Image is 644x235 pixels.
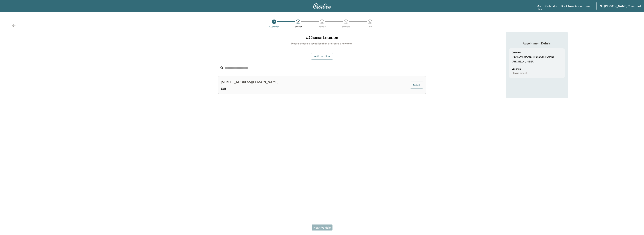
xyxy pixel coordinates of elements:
a: Edit [221,86,279,91]
h6: Location [512,68,521,70]
div: Date [367,26,372,28]
div: [STREET_ADDRESS][PERSON_NAME] [221,79,279,85]
h1: 2 . Choose Location [218,35,426,42]
img: Curbee Logo [313,3,331,9]
div: 5 [368,20,372,24]
span: [PERSON_NAME] Chevrolet [604,4,641,8]
div: Customer [269,26,279,28]
div: Vehicle [318,26,326,28]
div: Back [12,24,16,28]
a: Book New Appointment [561,4,593,8]
div: 3 [320,20,324,24]
p: [PERSON_NAME] [PERSON_NAME] [512,55,554,59]
div: Services [342,26,350,28]
button: Select [410,82,423,89]
h6: Customer [512,51,521,54]
button: Add Location [311,53,333,60]
h5: Appointment Details [509,41,565,45]
h6: Please choose a saved location or create a new one. [218,42,426,45]
p: [PHONE_NUMBER] [512,60,534,63]
p: Please select [512,71,527,75]
div: 4 [344,20,348,24]
a: MapBeta [537,4,542,8]
a: Calendar [545,4,558,8]
div: 2 [296,20,300,24]
div: Beta [538,8,542,11]
div: Location [294,26,303,28]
